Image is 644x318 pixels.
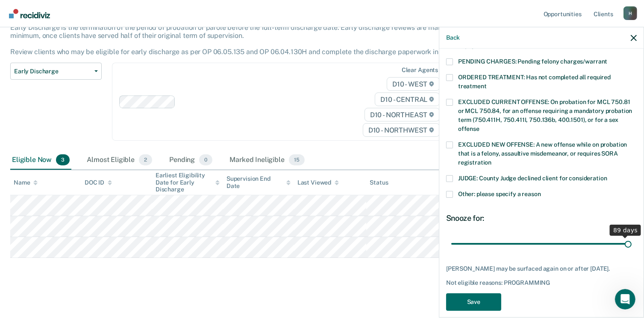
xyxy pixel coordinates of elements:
[10,23,470,56] p: Early Discharge is the termination of the period of probation or parole before the full-term disc...
[615,289,635,309] iframe: Intercom live chat
[289,154,305,165] span: 15
[199,154,212,165] span: 0
[402,66,438,74] div: Clear agents
[446,265,637,272] div: [PERSON_NAME] may be surfaced again on or after [DATE].
[156,172,220,193] div: Earliest Eligibility Date for Early Discharge
[85,151,154,170] div: Almost Eligible
[458,191,541,197] span: Other: please specify a reason
[9,9,50,18] img: Recidiviz
[446,279,637,286] div: Not eligible reasons: PROGRAMMING
[85,179,112,186] div: DOC ID
[139,154,152,165] span: 2
[458,141,627,166] span: EXCLUDED NEW OFFENSE: A new offense while on probation that is a felony, assaultive misdemeanor, ...
[168,151,214,170] div: Pending
[623,6,637,20] button: Profile dropdown button
[387,77,440,91] span: D10 - WEST
[14,179,38,186] div: Name
[458,98,632,132] span: EXCLUDED CURRENT OFFENSE: On probation for MCL 750.81 or MCL 750.84, for an offense requiring a m...
[446,34,460,41] button: Back
[446,293,501,311] button: Save
[375,93,440,106] span: D10 - CENTRAL
[370,179,388,186] div: Status
[228,151,306,170] div: Marked Ineligible
[446,214,637,223] div: Snooze for:
[610,225,641,236] div: 89 days
[458,58,607,65] span: PENDING CHARGES: Pending felony charges/warrant
[297,179,339,186] div: Last Viewed
[458,175,607,182] span: JUDGE: County Judge declined client for consideration
[56,154,70,165] span: 3
[226,175,291,190] div: Supervision End Date
[365,108,440,121] span: D10 - NORTHEAST
[10,151,71,170] div: Eligible Now
[458,74,611,90] span: ORDERED TREATMENT: Has not completed all required treatment
[623,6,637,20] div: H
[363,123,440,137] span: D10 - NORTHWEST
[14,68,91,75] span: Early Discharge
